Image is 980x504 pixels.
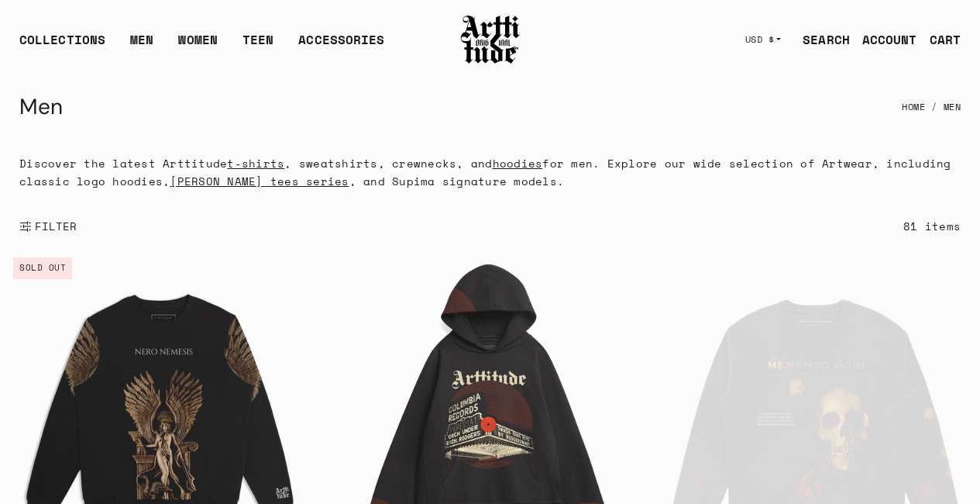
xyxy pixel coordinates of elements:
[227,155,284,171] a: t-shirts
[493,155,543,171] a: hoodies
[13,257,72,279] span: Sold out
[178,30,218,61] a: WOMEN
[790,24,850,55] a: SEARCH
[19,209,77,243] button: Show filters
[170,173,349,189] a: [PERSON_NAME] tees series
[19,88,63,126] h1: Men
[903,217,961,235] div: 81 items
[459,13,521,66] img: Arttitude
[298,30,384,61] div: ACCESSORIES
[902,90,925,124] a: Home
[850,24,917,55] a: ACCOUNT
[930,30,961,49] div: CART
[917,24,961,55] a: Open cart
[19,154,961,190] p: Discover the latest Arttitude , sweatshirts, crewnecks, and for men. Explore our wide selection o...
[736,22,791,57] button: USD $
[242,30,273,61] a: TEEN
[32,219,77,234] span: FILTER
[925,90,961,124] li: Men
[19,30,105,61] div: COLLECTIONS
[745,33,775,46] span: USD $
[7,30,397,61] ul: Main navigation
[130,30,153,61] a: MEN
